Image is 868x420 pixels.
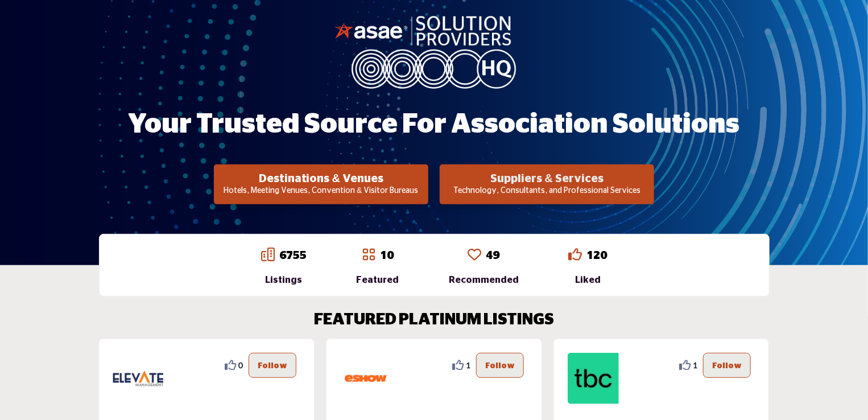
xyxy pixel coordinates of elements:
[314,311,554,330] h2: FEATURED PLATINUM LISTINGS
[449,273,519,287] div: Recommended
[340,353,391,404] img: eShow
[568,353,619,404] img: The Brand Consultancy
[443,172,651,186] h2: Suppliers & Services
[486,250,499,261] a: 49
[703,353,751,378] button: Follow
[113,353,164,404] img: Elevate Management Company
[217,172,425,186] h2: Destinations & Venues
[356,273,399,287] div: Featured
[466,359,470,371] span: 1
[217,186,425,197] p: Hotels, Meeting Venues, Convention & Visitor Bureaus
[586,250,607,261] a: 120
[214,164,428,204] button: Destinations & Venues Hotels, Meeting Venues, Convention & Visitor Bureaus
[380,250,394,261] a: 10
[568,273,607,287] div: Liked
[334,13,534,88] img: image
[279,250,307,261] a: 6755
[362,248,375,263] a: Go to Featured
[712,359,742,372] p: Follow
[261,273,307,287] div: Listings
[249,353,296,378] button: Follow
[129,107,740,142] h1: Your Trusted Source for Association Solutions
[440,164,654,204] button: Suppliers & Services Technology, Consultants, and Professional Services
[476,353,524,378] button: Follow
[693,359,697,371] span: 1
[468,248,481,263] a: Go to Recommended
[238,359,243,371] span: 0
[485,359,515,372] p: Follow
[443,186,651,197] p: Technology, Consultants, and Professional Services
[568,248,582,261] i: Go to Liked
[258,359,287,372] p: Follow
